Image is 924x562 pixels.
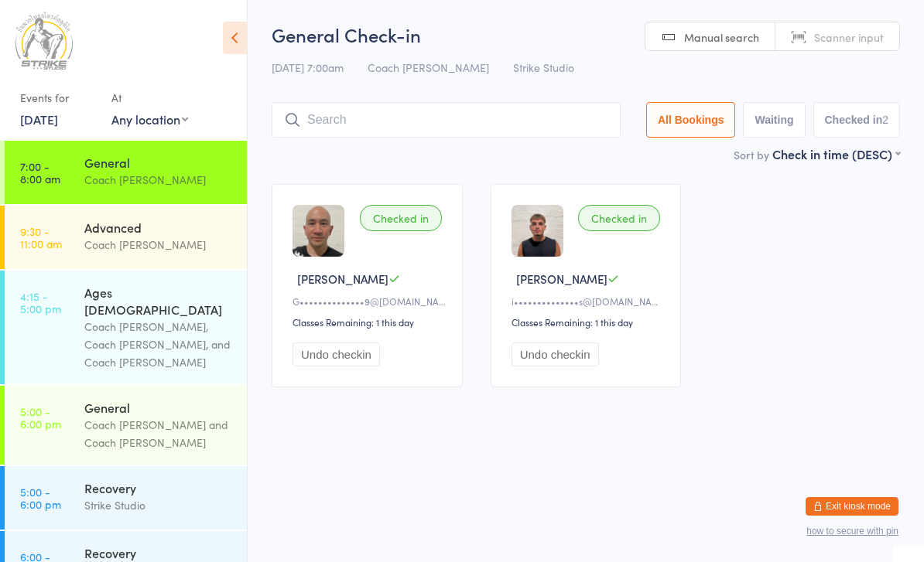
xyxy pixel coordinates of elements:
[297,271,388,287] span: [PERSON_NAME]
[293,295,447,308] div: G••••••••••••••9@[DOMAIN_NAME]
[814,29,884,45] span: Scanner input
[813,102,901,138] button: Checked in2
[20,405,61,430] time: 5:00 - 6:00 pm
[5,271,247,384] a: 4:15 -5:00 pmAges [DEMOGRAPHIC_DATA]Coach [PERSON_NAME], Coach [PERSON_NAME], and Coach [PERSON_N...
[111,85,188,111] div: At
[646,102,736,138] button: All Bookings
[84,399,234,416] div: General
[111,111,188,128] div: Any location
[84,318,234,371] div: Coach [PERSON_NAME], Coach [PERSON_NAME], and Coach [PERSON_NAME]
[293,315,447,329] div: Classes Remaining: 1 this day
[293,205,344,257] img: image1705999002.png
[684,29,759,45] span: Manual search
[512,295,666,308] div: i••••••••••••••s@[DOMAIN_NAME]
[84,154,234,171] div: General
[20,290,61,315] time: 4:15 - 5:00 pm
[20,111,58,128] a: [DATE]
[806,497,898,516] button: Exit kiosk mode
[20,160,60,185] time: 7:00 - 8:00 am
[512,205,563,257] img: image1735022928.png
[84,416,234,451] div: Coach [PERSON_NAME] and Coach [PERSON_NAME]
[15,12,73,70] img: Strike Studio
[272,22,900,47] h2: General Check-in
[84,496,234,514] div: Strike Studio
[84,284,234,318] div: Ages [DEMOGRAPHIC_DATA]
[772,145,900,162] div: Check in time (DESC)
[882,114,888,126] div: 2
[20,485,61,510] time: 5:00 - 6:00 pm
[368,60,489,75] span: Coach [PERSON_NAME]
[20,85,96,111] div: Events for
[5,386,247,465] a: 5:00 -6:00 pmGeneralCoach [PERSON_NAME] and Coach [PERSON_NAME]
[20,225,62,250] time: 9:30 - 11:00 am
[578,205,660,231] div: Checked in
[5,141,247,204] a: 7:00 -8:00 amGeneralCoach [PERSON_NAME]
[734,147,769,162] label: Sort by
[743,102,805,138] button: Waiting
[360,205,442,231] div: Checked in
[84,236,234,254] div: Coach [PERSON_NAME]
[293,342,380,366] button: Undo checkin
[516,271,607,287] span: [PERSON_NAME]
[84,479,234,496] div: Recovery
[5,466,247,530] a: 5:00 -6:00 pmRecoveryStrike Studio
[84,544,234,561] div: Recovery
[806,526,898,536] button: how to secure with pin
[512,315,666,329] div: Classes Remaining: 1 this day
[84,171,234,189] div: Coach [PERSON_NAME]
[272,102,621,138] input: Search
[272,60,344,75] span: [DATE] 7:00am
[84,219,234,236] div: Advanced
[5,206,247,269] a: 9:30 -11:00 amAdvancedCoach [PERSON_NAME]
[513,60,574,75] span: Strike Studio
[512,342,599,366] button: Undo checkin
